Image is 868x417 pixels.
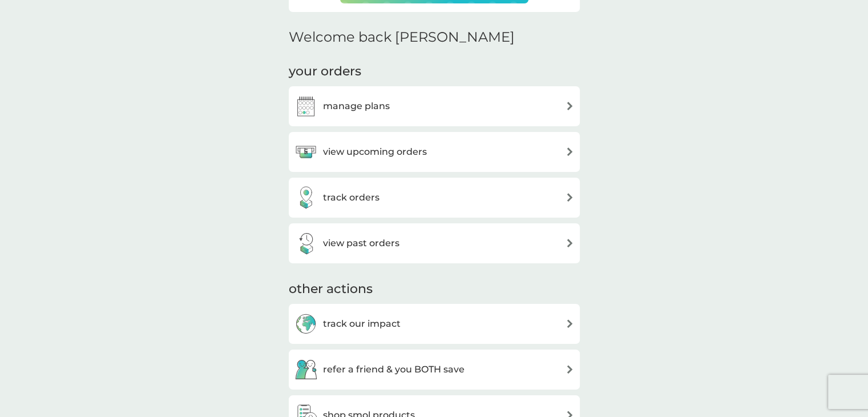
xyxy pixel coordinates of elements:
[323,362,465,377] h3: refer a friend & you BOTH save
[323,236,399,251] h3: view past orders
[289,280,373,298] h3: other actions
[323,145,427,159] h3: view upcoming orders
[289,29,515,46] h2: Welcome back [PERSON_NAME]
[323,316,401,331] h3: track our impact
[566,365,574,374] img: arrow right
[566,147,574,156] img: arrow right
[566,319,574,328] img: arrow right
[289,63,361,81] h3: your orders
[566,193,574,202] img: arrow right
[566,239,574,247] img: arrow right
[323,99,390,114] h3: manage plans
[323,190,380,205] h3: track orders
[566,102,574,110] img: arrow right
